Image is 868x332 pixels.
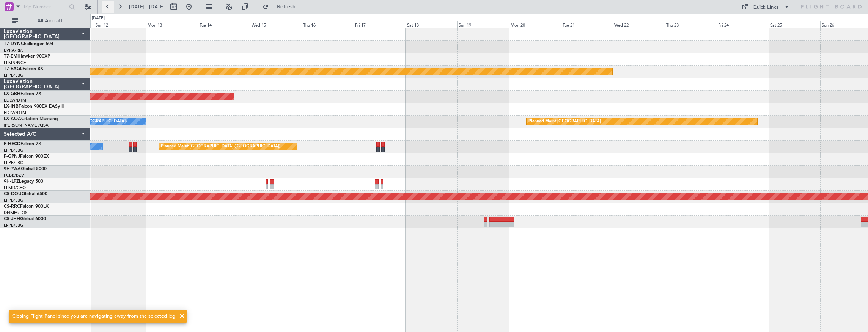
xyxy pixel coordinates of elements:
span: T7-DYN [4,42,21,46]
a: CS-DOUGlobal 6500 [4,192,47,196]
span: LX-GBH [4,92,20,96]
div: Wed 15 [250,21,302,28]
div: Planned Maint [GEOGRAPHIC_DATA] [528,116,601,127]
a: LFPB/LBG [4,222,24,228]
a: F-GPNJFalcon 900EX [4,154,49,159]
div: Closing Flight Panel since you are navigating away from the selected leg [12,313,175,320]
a: T7-DYNChallenger 604 [4,42,53,46]
div: Fri 17 [354,21,406,28]
div: Sun 12 [94,21,146,28]
a: 9H-LPZLegacy 500 [4,179,43,184]
div: Tue 14 [198,21,250,28]
a: CS-RRCFalcon 900LX [4,204,49,209]
div: Quick Links [753,4,778,11]
a: LX-AOACitation Mustang [4,117,58,121]
span: 9H-YAA [4,167,21,171]
div: Sat 18 [406,21,458,28]
button: All Aircraft [8,15,82,27]
a: EDLW/DTM [4,97,26,103]
a: DNMM/LOS [4,210,27,216]
span: T7-EAGL [4,67,22,71]
a: CS-JHHGlobal 6000 [4,217,46,221]
div: Fri 24 [717,21,769,28]
a: LFMN/NCE [4,60,26,66]
a: LFPB/LBG [4,147,24,153]
div: Mon 20 [509,21,561,28]
a: T7-EMIHawker 900XP [4,54,50,59]
button: Quick Links [737,1,794,13]
a: LFPB/LBG [4,197,24,203]
input: Trip Number [23,1,67,13]
span: CS-DOU [4,192,22,196]
a: LFPB/LBG [4,72,24,78]
a: FCBB/BZV [4,172,24,178]
span: CS-RRC [4,204,20,209]
div: Mon 13 [146,21,198,28]
a: LX-GBHFalcon 7X [4,92,41,96]
a: T7-EAGLFalcon 8X [4,67,43,71]
a: LFPB/LBG [4,160,24,166]
a: EDLW/DTM [4,110,26,116]
a: EVRA/RIX [4,47,23,53]
div: Sun 19 [457,21,509,28]
div: Thu 23 [665,21,717,28]
div: Thu 16 [302,21,354,28]
div: Planned Maint [GEOGRAPHIC_DATA] ([GEOGRAPHIC_DATA]) [161,141,280,152]
span: F-GPNJ [4,154,20,159]
span: 9H-LPZ [4,179,19,184]
span: CS-JHH [4,217,20,221]
a: LFMD/CEQ [4,185,26,191]
div: Tue 21 [561,21,613,28]
a: [PERSON_NAME]/QSA [4,122,49,128]
a: LX-INBFalcon 900EX EASy II [4,104,64,109]
button: Refresh [259,1,305,13]
a: F-HECDFalcon 7X [4,142,41,146]
span: [DATE] - [DATE] [129,3,165,10]
span: Refresh [270,4,302,9]
div: Wed 22 [613,21,665,28]
span: LX-INB [4,104,19,109]
span: T7-EMI [4,54,19,59]
span: LX-AOA [4,117,21,121]
div: Sat 25 [769,21,821,28]
div: [DATE] [92,15,105,22]
span: F-HECD [4,142,20,146]
a: 9H-YAAGlobal 5000 [4,167,47,171]
span: All Aircraft [20,18,80,23]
